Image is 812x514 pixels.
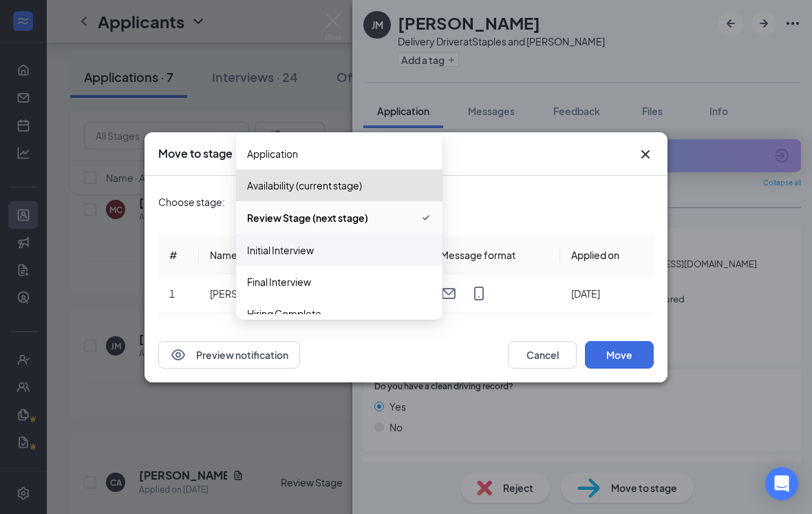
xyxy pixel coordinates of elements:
[429,236,560,274] th: Message format
[637,146,654,163] button: Close
[247,178,362,193] span: Availability (current stage)
[508,341,577,369] button: Cancel
[247,306,321,321] span: Hiring Complete
[158,341,300,369] button: EyePreview notification
[247,274,311,289] span: Final Interview
[585,341,654,369] button: Move
[247,243,314,258] span: Initial Interview
[247,146,298,161] span: Application
[247,210,368,225] span: Review Stage (next stage)
[560,236,654,274] th: Applied on
[158,146,233,161] h3: Move to stage
[440,285,457,302] svg: Email
[420,209,431,226] svg: Checkmark
[170,347,186,363] svg: Eye
[765,467,798,500] div: Open Intercom Messenger
[637,146,654,163] svg: Cross
[158,236,199,274] th: #
[158,194,225,209] span: Choose stage:
[169,287,175,300] span: 1
[199,236,333,274] th: Name
[199,274,333,313] td: [PERSON_NAME]
[471,285,487,302] svg: MobileSms
[560,274,654,313] td: [DATE]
